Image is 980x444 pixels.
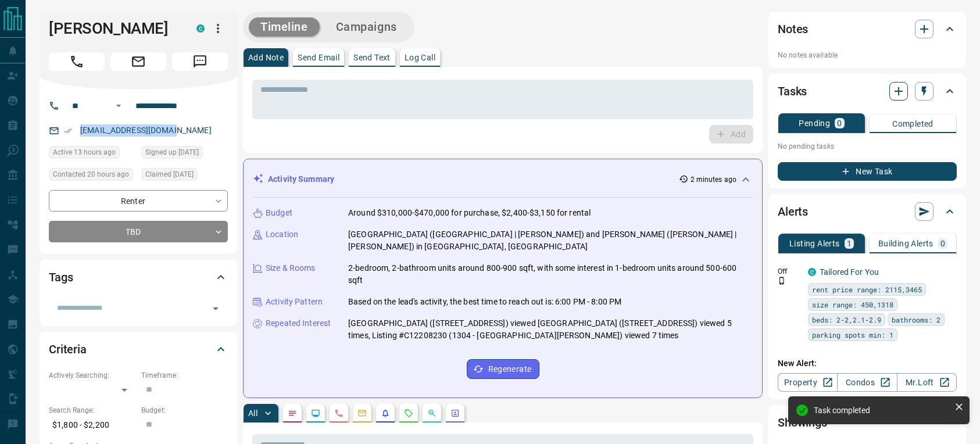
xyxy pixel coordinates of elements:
div: condos.ca [196,24,205,33]
a: Property [778,373,838,392]
div: Task completed [814,406,950,415]
div: Activity Summary2 minutes ago [253,169,753,190]
p: 0 [940,239,945,248]
span: Active 13 hours ago [53,146,116,158]
svg: Email Verified [64,127,72,135]
p: Budget [266,207,292,219]
svg: Notes [288,409,297,418]
div: Tue Oct 14 2025 [49,146,135,162]
p: Building Alerts [878,239,933,248]
a: [EMAIL_ADDRESS][DOMAIN_NAME] [80,126,212,135]
a: Mr.Loft [897,373,957,392]
button: Campaigns [324,17,409,37]
button: Open [208,300,224,317]
h2: Tags [49,268,73,287]
p: Add Note [248,53,284,62]
h2: Alerts [778,202,808,221]
svg: Agent Actions [450,409,460,418]
p: No pending tasks [778,138,957,155]
p: Search Range: [49,405,135,416]
a: Tailored For You [820,267,879,277]
div: Alerts [778,198,957,225]
span: Contacted 20 hours ago [53,169,129,180]
h2: Showings [778,413,827,432]
p: 2-bedroom, 2-bathroom units around 800-900 sqft, with some interest in 1-bedroom units around 500... [348,262,753,287]
button: Regenerate [467,359,539,379]
p: Activity Pattern [266,296,323,308]
div: Tue Oct 14 2025 [49,168,135,184]
div: Sat Aug 14 2021 [141,146,228,162]
div: TBD [49,221,228,242]
svg: Lead Browsing Activity [311,409,320,418]
p: Pending [799,119,830,127]
span: Message [172,52,228,71]
h2: Notes [778,20,808,38]
button: Timeline [249,17,320,37]
div: Tasks [778,77,957,105]
p: Log Call [405,53,435,62]
span: bathrooms: 2 [892,314,940,325]
svg: Calls [334,409,344,418]
span: Email [110,52,166,71]
p: All [248,409,257,417]
svg: Listing Alerts [381,409,390,418]
span: size range: 450,1318 [812,299,893,310]
div: Tags [49,263,228,291]
p: New Alert: [778,357,957,370]
p: Actively Searching: [49,370,135,381]
p: Around $310,000-$470,000 for purchase, $2,400-$3,150 for rental [348,207,591,219]
p: Activity Summary [268,173,334,185]
span: rent price range: 2115,3465 [812,284,922,295]
div: Renter [49,190,228,212]
h2: Tasks [778,82,807,101]
span: Signed up [DATE] [145,146,199,158]
p: $1,800 - $2,200 [49,416,135,435]
button: New Task [778,162,957,181]
div: Sat Feb 03 2024 [141,168,228,184]
div: Criteria [49,335,228,363]
div: Showings [778,409,957,436]
span: Call [49,52,105,71]
p: Listing Alerts [789,239,840,248]
a: Condos [837,373,897,392]
span: Claimed [DATE] [145,169,194,180]
p: [GEOGRAPHIC_DATA] ([STREET_ADDRESS]) viewed [GEOGRAPHIC_DATA] ([STREET_ADDRESS]) viewed 5 times, ... [348,317,753,342]
p: Location [266,228,298,241]
h1: [PERSON_NAME] [49,19,179,38]
span: beds: 2-2,2.1-2.9 [812,314,881,325]
svg: Emails [357,409,367,418]
p: Based on the lead's activity, the best time to reach out is: 6:00 PM - 8:00 PM [348,296,621,308]
p: Off [778,266,801,277]
p: Send Email [298,53,339,62]
p: [GEOGRAPHIC_DATA] ([GEOGRAPHIC_DATA] | [PERSON_NAME]) and [PERSON_NAME] ([PERSON_NAME] | [PERSON_... [348,228,753,253]
div: condos.ca [808,268,816,276]
p: Completed [892,120,933,128]
p: No notes available [778,50,957,60]
svg: Requests [404,409,413,418]
button: Open [112,99,126,113]
span: parking spots min: 1 [812,329,893,341]
svg: Opportunities [427,409,437,418]
p: 1 [847,239,852,248]
svg: Push Notification Only [778,277,786,285]
p: Timeframe: [141,370,228,381]
h2: Criteria [49,340,87,359]
p: Size & Rooms [266,262,316,274]
p: 0 [837,119,842,127]
p: Budget: [141,405,228,416]
p: Repeated Interest [266,317,331,330]
div: Notes [778,15,957,43]
p: 2 minutes ago [691,174,736,185]
p: Send Text [353,53,391,62]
